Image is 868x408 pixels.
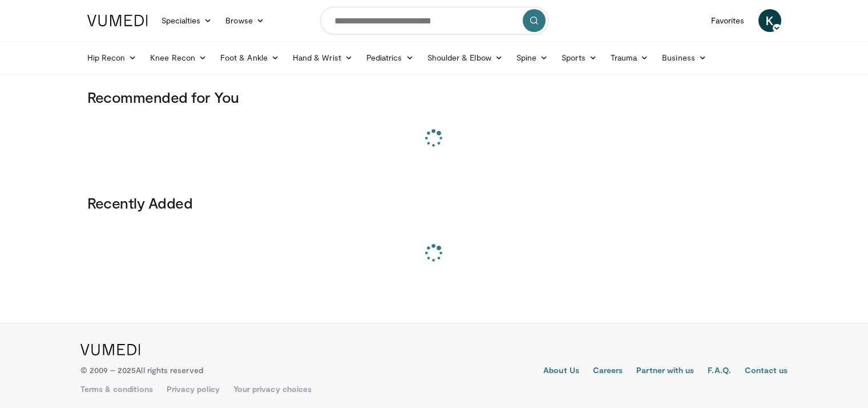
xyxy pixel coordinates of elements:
a: K [758,9,781,32]
a: F.A.Q. [708,365,730,378]
a: Spine [510,46,555,69]
a: Business [655,46,713,69]
a: Sports [555,46,604,69]
a: Terms & conditions [80,383,153,395]
a: Partner with us [636,365,694,378]
h3: Recommended for You [87,88,781,106]
p: © 2009 – 2025 [80,365,203,376]
a: Shoulder & Elbow [421,46,510,69]
img: VuMedi Logo [80,344,140,355]
a: Privacy policy [167,383,220,395]
input: Search topics, interventions [320,7,548,34]
a: Browse [219,9,271,32]
h3: Recently Added [87,194,781,212]
a: About Us [543,365,579,378]
a: Trauma [604,46,656,69]
a: Hand & Wrist [286,46,360,69]
a: Knee Recon [143,46,213,69]
span: All rights reserved [136,365,203,375]
a: Hip Recon [80,46,144,69]
a: Contact us [745,365,788,378]
a: Foot & Ankle [213,46,286,69]
a: Specialties [155,9,219,32]
a: Pediatrics [360,46,421,69]
a: Your privacy choices [233,383,312,395]
img: VuMedi Logo [87,15,148,26]
a: Careers [593,365,623,378]
a: Favorites [704,9,752,32]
